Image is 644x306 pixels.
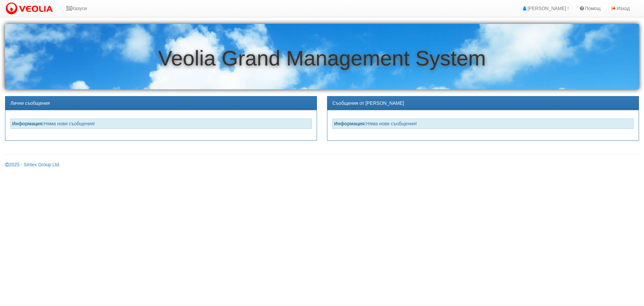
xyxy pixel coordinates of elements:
img: VeoliaLogo.png [5,2,56,16]
strong: Информация: [12,121,44,126]
a: 2025 - Sintex Group Ltd. [5,162,60,167]
div: Съобщения от [PERSON_NAME] [327,96,639,110]
h1: Veolia Grand Management System [5,47,639,70]
div: Няма нови съобщения! [10,119,312,129]
strong: Информация: [334,121,366,126]
div: Лични съобщения [5,96,317,110]
div: Няма нови съобщения! [332,119,634,129]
